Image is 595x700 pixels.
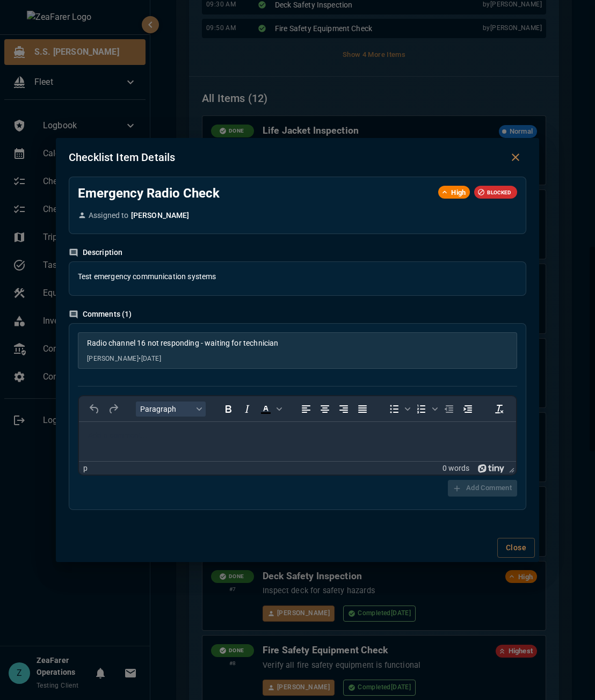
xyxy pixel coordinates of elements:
div: Radio channel 16 not responding - waiting for technician [87,337,508,349]
button: Italic [238,402,256,417]
span: [PERSON_NAME] • [DATE] [87,354,161,364]
p: [PERSON_NAME] [131,210,190,221]
a: Powered by Tiny [478,464,505,472]
span: High [447,187,470,198]
div: Press the Up and Down arrow keys to resize the editor. [505,462,516,475]
h2: Checklist Item Details [69,149,505,166]
button: Close dialog [505,147,526,168]
button: Bold [219,402,237,417]
button: Block Paragraph [136,402,206,417]
span: BLOCKED [483,188,516,196]
button: Justify [353,402,372,417]
button: Align right [335,402,353,417]
button: 0 words [442,464,469,473]
div: Bullet list [385,402,412,417]
h6: Comments ( 1 ) [69,309,526,320]
button: Clear formatting [490,402,509,417]
button: Increase indent [459,402,477,417]
div: Text color Black [257,402,284,417]
button: Align left [297,402,315,417]
button: Undo [85,402,104,417]
button: Close [497,538,535,558]
div: Test emergency communication systems [78,271,517,282]
div: Numbered list [412,402,439,417]
p: Assigned to [89,210,129,221]
h6: Description [69,247,526,259]
span: Paragraph [140,405,193,413]
div: p [83,464,88,473]
button: Decrease indent [440,402,458,417]
button: Redo [104,402,122,417]
button: Align center [316,402,334,417]
h5: Emergency Radio Check [78,186,430,201]
iframe: Rich Text Area [79,422,516,461]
